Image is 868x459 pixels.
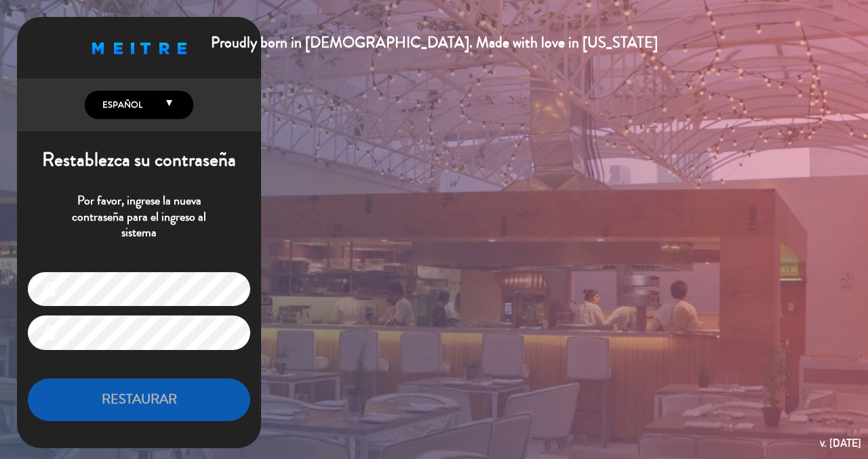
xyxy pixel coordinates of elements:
[99,98,142,112] span: Español
[17,149,261,172] h1: Restablezca su contraseña
[28,193,250,240] p: Por favor, ingrese la nueva contraseña para el ingreso al sistema
[41,282,58,298] i: lock
[820,434,861,452] div: v. [DATE]
[28,378,250,421] button: RESTAURAR
[41,325,58,341] i: lock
